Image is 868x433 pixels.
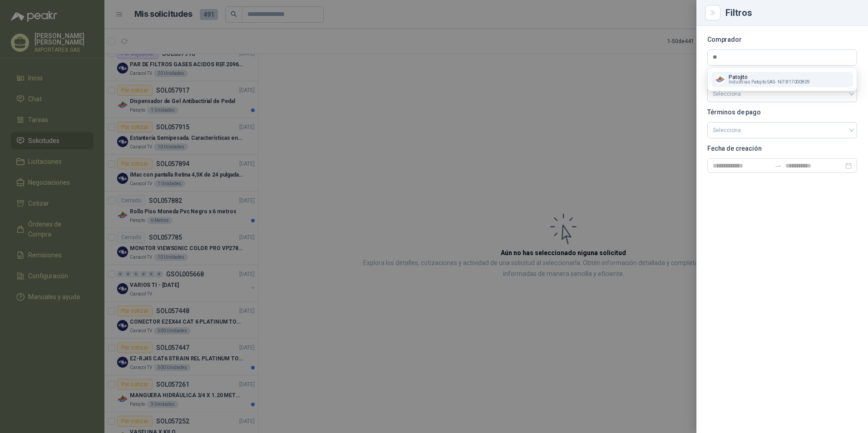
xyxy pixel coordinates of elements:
span: Industrias Patojito SAS - [729,80,776,84]
img: Company Logo [715,74,725,84]
p: Fecha de creación [707,146,857,151]
p: Patojito [729,74,810,80]
span: NIT : 817000809 [778,80,810,84]
p: Términos de pago [707,109,857,115]
button: Close [707,7,718,18]
button: Company LogoPatojitoIndustrias Patojito SAS-NIT:817000809 [711,72,853,87]
span: to [774,162,782,169]
div: Filtros [725,8,857,17]
span: swap-right [774,162,782,169]
p: Comprador [707,37,857,42]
